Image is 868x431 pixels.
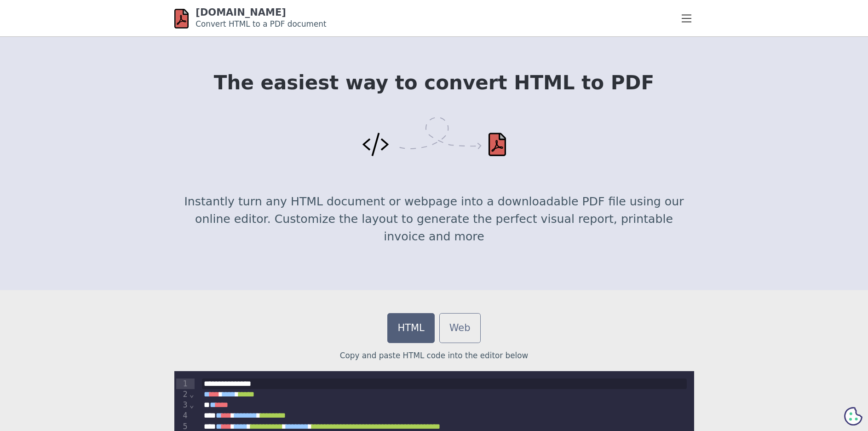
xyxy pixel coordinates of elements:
[362,117,506,157] img: Convert HTML to PDF
[174,72,694,93] h1: The easiest way to convert HTML to PDF
[844,407,862,425] svg: Preferensi Cookie
[174,193,694,245] p: Instantly turn any HTML document or webpage into a downloadable PDF file using our online editor....
[189,390,195,399] span: Fold line
[189,400,195,409] span: Fold line
[176,389,189,400] div: 2
[195,19,326,29] small: Convert HTML to a PDF document
[176,400,189,410] div: 3
[387,313,434,343] a: HTML
[176,410,189,421] div: 4
[176,379,189,389] div: 1
[195,7,286,18] a: [DOMAIN_NAME]
[174,8,189,29] img: html-pdf.net
[174,350,694,361] p: Copy and paste HTML code into the editor below
[439,313,481,343] a: Web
